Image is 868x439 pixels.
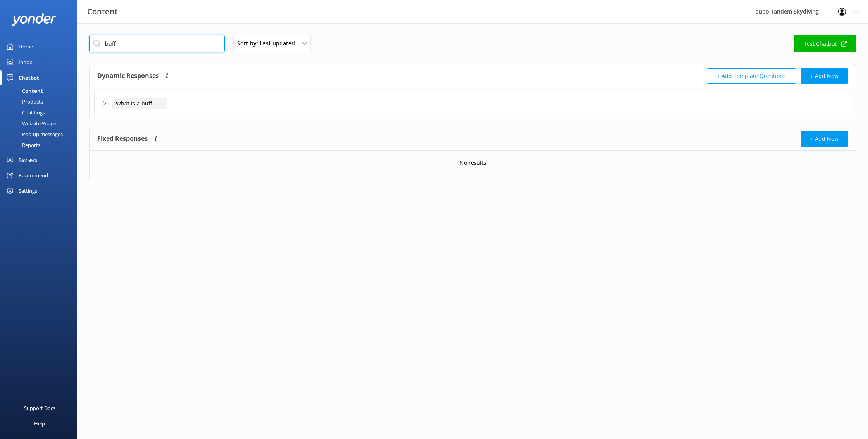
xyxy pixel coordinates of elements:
div: Products [5,96,43,107]
div: Help [34,416,45,431]
a: Reports [5,140,77,150]
a: Test Chatbot [794,35,856,52]
div: Content [5,85,43,96]
a: Products [5,96,77,107]
h3: Content [87,5,118,18]
a: Pop-up messages [5,129,77,140]
div: Chatbot [19,70,39,85]
div: Pop-up messages [5,129,63,140]
button: + Add New [801,68,848,84]
h4: Dynamic Responses [97,68,159,84]
div: Inbox [19,54,32,70]
a: Website Widget [5,118,77,129]
div: Recommend [19,168,48,183]
input: Search all Chatbot Content [89,35,225,52]
p: No results [460,159,486,167]
div: Support Docs [24,400,55,416]
h4: Fixed Responses [97,131,148,147]
a: Content [5,85,77,96]
div: Chat Logs [5,107,45,118]
div: Reviews [19,152,37,168]
div: Website Widget [5,118,58,129]
button: + Add New [801,131,848,147]
button: + Add Template Questions [707,68,796,84]
span: Sort by: Last updated [237,39,300,48]
div: Reports [5,140,40,150]
a: Chat Logs [5,107,77,118]
img: yonder-white-logo.png [12,13,56,26]
div: Settings [19,183,37,199]
div: Home [19,39,33,54]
